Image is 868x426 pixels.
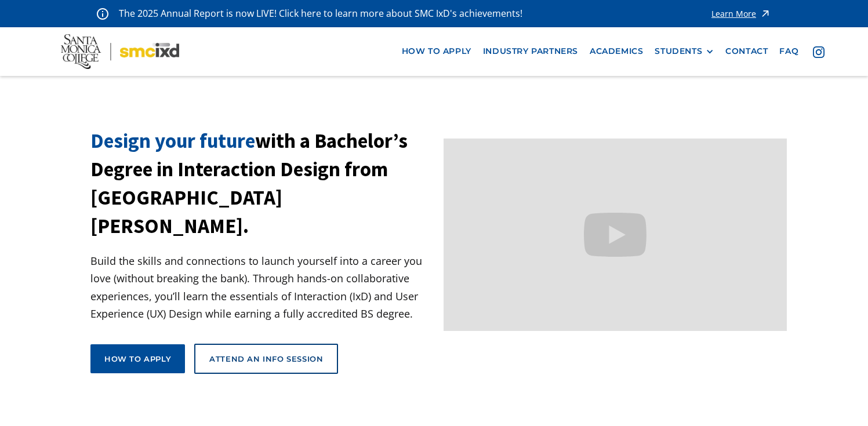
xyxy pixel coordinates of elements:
[477,41,584,62] a: industry partners
[444,139,787,332] iframe: Design your future with a Bachelor's Degree in Interaction Design from Santa Monica College
[209,354,323,364] div: Attend an Info Session
[720,41,773,62] a: contact
[97,8,108,20] img: icon - information - alert
[711,6,771,21] a: Learn More
[813,46,825,58] img: icon - instagram
[90,128,255,154] span: Design your future
[61,34,179,69] img: Santa Monica College - SMC IxD logo
[119,6,524,21] p: The 2025 Annual Report is now LIVE! Click here to learn more about SMC IxD's achievements!
[584,41,649,62] a: Academics
[194,344,338,374] a: Attend an Info Session
[773,41,804,62] a: faq
[711,10,756,18] div: Learn More
[760,6,771,21] img: icon - arrow - alert
[396,41,477,62] a: how to apply
[655,46,702,56] div: STUDENTS
[90,252,434,323] p: Build the skills and connections to launch yourself into a career you love (without breaking the ...
[655,46,714,56] div: STUDENTS
[90,127,434,241] h1: with a Bachelor’s Degree in Interaction Design from [GEOGRAPHIC_DATA][PERSON_NAME].
[104,354,171,364] div: How to apply
[90,344,185,373] a: How to apply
